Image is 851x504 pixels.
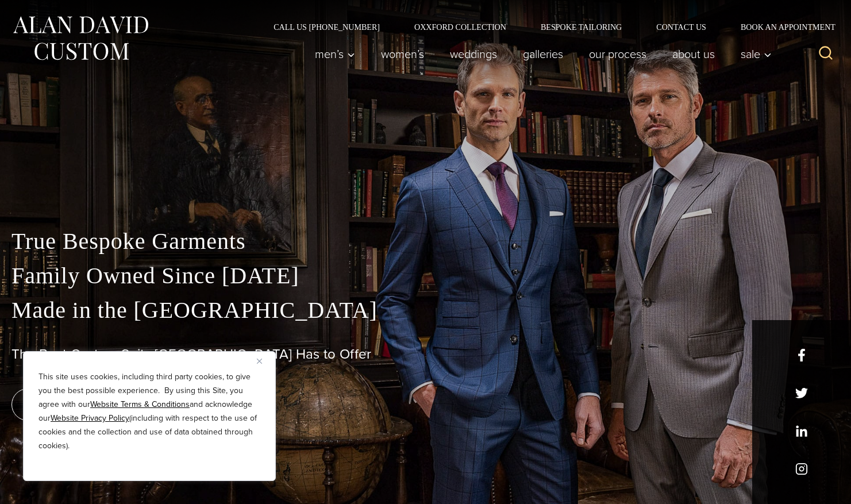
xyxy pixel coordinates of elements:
img: Close [257,359,262,364]
a: Bespoke Tailoring [523,23,639,31]
a: Galleries [510,43,576,66]
a: Website Privacy Policy [51,412,129,424]
a: Call Us [PHONE_NUMBER] [256,23,397,31]
a: weddings [437,43,510,66]
a: Oxxford Collection [397,23,523,31]
nav: Secondary Navigation [256,23,840,31]
nav: Primary Navigation [302,43,778,66]
a: Book an Appointment [723,23,840,31]
h1: The Best Custom Suits [GEOGRAPHIC_DATA] Has to Offer [11,346,840,363]
a: Website Terms & Conditions [90,398,190,410]
img: Alan David Custom [11,13,149,64]
a: About Us [660,43,728,66]
a: Women’s [368,43,437,66]
span: Sale [741,48,772,60]
p: This site uses cookies, including third party cookies, to give you the best possible experience. ... [38,370,260,453]
a: Contact Us [639,23,723,31]
a: book an appointment [11,388,172,421]
button: Close [257,354,271,368]
p: True Bespoke Garments Family Owned Since [DATE] Made in the [GEOGRAPHIC_DATA] [11,224,840,328]
button: View Search Form [812,40,840,68]
a: Our Process [576,43,660,66]
span: Men’s [315,48,355,60]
